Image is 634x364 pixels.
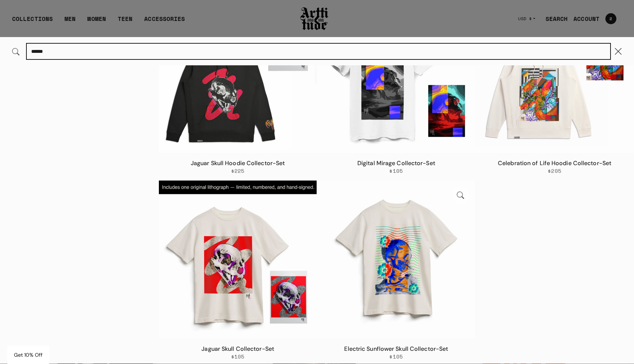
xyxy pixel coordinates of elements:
span: $105 [231,353,245,360]
a: Digital Mirage Collector-Set [357,159,435,167]
span: Get 10% Off [14,352,43,358]
span: $225 [231,168,245,174]
span: $105 [389,353,403,360]
div: Get 10% Off [7,346,49,364]
a: Electric Sunflower Skull Collector-SetElectric Sunflower Skull Collector-Set [317,181,475,339]
a: Celebration of Life Hoodie Collector-Set [498,159,611,167]
img: Jaguar Skull Collector-Set [159,181,317,339]
span: $105 [389,168,403,174]
a: Jaguar Skull Collector-Set [201,345,274,353]
span: $205 [548,168,561,174]
a: Jaguar Skull Hoodie Collector-Set [191,159,285,167]
a: Electric Sunflower Skull Collector-Set [344,345,448,353]
input: Search... [27,44,610,59]
button: Close [610,43,626,59]
a: Jaguar Skull Collector-SetJaguar Skull Collector-Set [159,181,317,339]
